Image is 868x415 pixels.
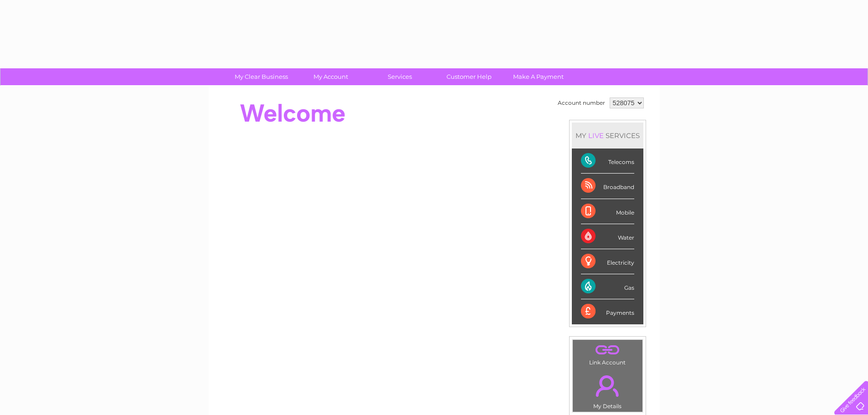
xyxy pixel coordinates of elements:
[581,224,634,249] div: Water
[362,68,437,85] a: Services
[581,274,634,299] div: Gas
[431,68,507,85] a: Customer Help
[293,68,368,85] a: My Account
[575,342,640,358] a: .
[581,199,634,224] div: Mobile
[224,68,299,85] a: My Clear Business
[501,68,576,85] a: Make A Payment
[581,174,634,199] div: Broadband
[572,339,643,368] td: Link Account
[575,370,640,402] a: .
[581,149,634,174] div: Telecoms
[555,95,607,111] td: Account number
[581,249,634,274] div: Electricity
[586,131,606,140] div: LIVE
[572,123,643,149] div: MY SERVICES
[572,368,643,412] td: My Details
[581,299,634,324] div: Payments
